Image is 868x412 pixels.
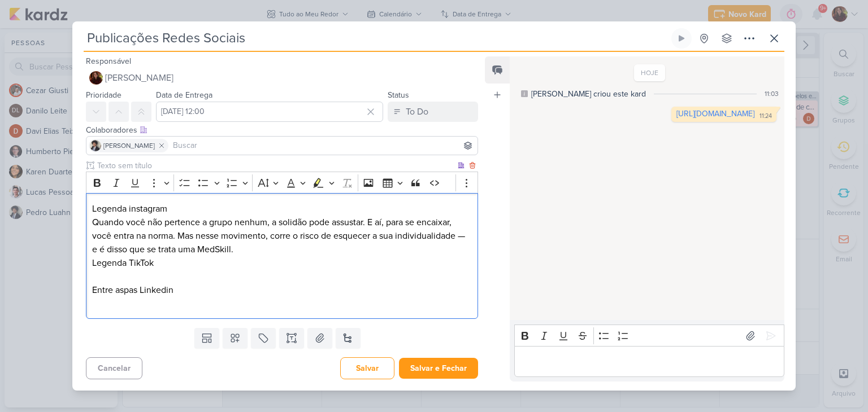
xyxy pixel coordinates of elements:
[156,102,383,122] input: Select a date
[86,56,131,66] label: Responsável
[514,325,784,347] div: Editor toolbar
[92,202,472,216] p: Legenda instagram
[677,34,686,43] div: Ligar relógio
[92,256,472,270] p: Legenda TikTok
[399,358,478,379] button: Salvar e Fechar
[95,160,455,172] input: Texto sem título
[759,112,772,121] div: 11:24
[86,68,478,88] button: [PERSON_NAME]
[156,90,212,100] label: Data de Entrega
[765,89,779,99] div: 11:03
[103,141,155,151] span: [PERSON_NAME]
[92,216,472,256] p: Quando você não pertence a grupo nenhum, a solidão pode assustar. E aí, para se encaixar, você en...
[340,357,394,379] button: Salvar
[92,283,472,297] p: Entre aspas Linkedin
[89,71,103,85] img: Jaqueline Molina
[86,124,478,136] div: Colaboradores
[90,140,101,151] img: Pedro Luahn Simões
[105,71,173,85] span: [PERSON_NAME]
[84,28,669,49] input: Kard Sem Título
[86,193,478,319] div: Editor editing area: main
[514,346,784,377] div: Editor editing area: main
[86,90,121,100] label: Prioridade
[388,102,478,122] button: To Do
[171,139,475,152] input: Buscar
[86,357,142,379] button: Cancelar
[86,172,478,194] div: Editor toolbar
[388,90,409,100] label: Status
[406,105,428,119] div: To Do
[531,88,646,100] div: [PERSON_NAME] criou este kard
[676,109,754,119] a: [URL][DOMAIN_NAME]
